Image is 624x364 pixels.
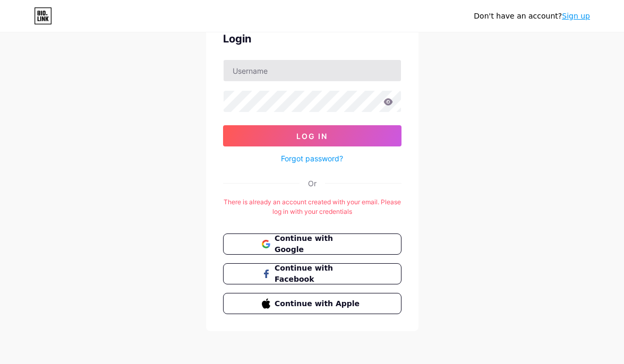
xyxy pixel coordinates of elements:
div: Or [308,178,317,189]
a: Sign up [562,12,590,20]
span: Continue with Google [275,233,362,255]
a: Forgot password? [281,153,343,164]
button: Continue with Google [223,233,401,255]
span: Continue with Apple [275,298,362,309]
input: Username [224,60,401,81]
div: Login [223,31,401,47]
button: Log In [223,125,401,146]
button: Continue with Facebook [223,263,401,284]
div: There is already an account created with your email. Please log in with your credentials [223,197,401,216]
div: Don't have an account? [474,11,590,22]
span: Log In [296,132,328,141]
button: Continue with Apple [223,293,401,314]
span: Continue with Facebook [275,263,362,285]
